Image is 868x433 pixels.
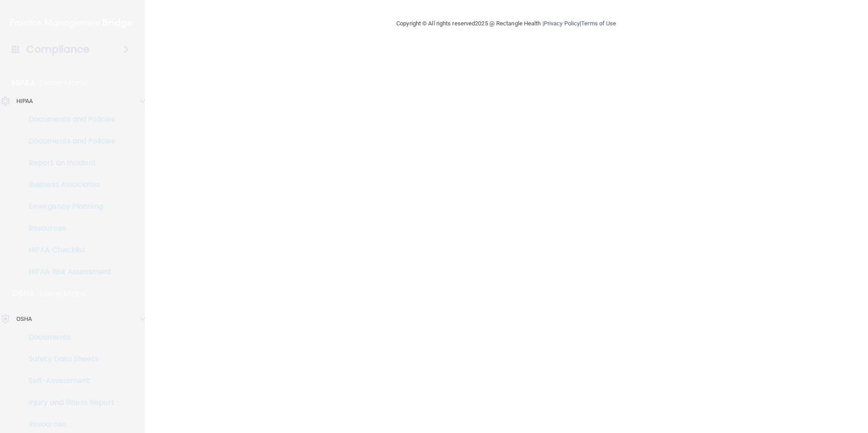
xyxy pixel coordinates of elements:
[6,420,130,429] p: Resources
[544,20,580,27] a: Privacy Policy
[581,20,616,27] a: Terms of Use
[12,288,35,299] p: OSHA
[6,180,130,189] p: Business Associates
[6,267,130,276] p: HIPAA Risk Assessment
[6,202,130,211] p: Emergency Planning
[6,398,130,407] p: Injury and Illness Report
[10,14,134,32] img: PMB logo
[6,246,130,255] p: HIPAA Checklist
[6,333,130,342] p: Documents
[6,158,130,167] p: Report an Incident
[6,354,130,364] p: Safety Data Sheets
[39,288,88,299] p: Learn More!
[40,78,88,89] p: Learn More!
[6,376,130,385] p: Self-Assessment
[12,78,35,89] p: HIPAA
[6,115,130,124] p: Documents and Policies
[6,224,130,233] p: Resources
[16,96,33,107] p: HIPAA
[6,137,130,146] p: Documents and Policies
[26,43,89,56] h4: Compliance
[340,9,672,38] div: Copyright © All rights reserved 2025 @ Rectangle Health | |
[16,314,32,325] p: OSHA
